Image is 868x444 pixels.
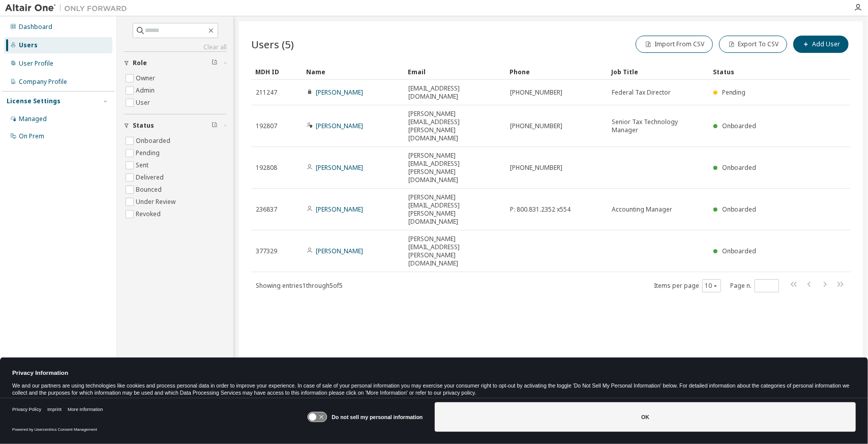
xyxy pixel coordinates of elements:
[408,64,501,80] div: Email
[256,247,277,255] span: 377329
[612,118,704,134] span: Senior Tax Technology Manager
[611,64,705,80] div: Job Title
[136,84,157,97] label: Admin
[136,184,164,196] label: Bounced
[212,122,218,130] span: Clear filter
[136,196,177,208] label: Under Review
[256,281,343,290] span: Showing entries 1 through 5 of 5
[510,88,562,97] span: [PHONE_NUMBER]
[408,152,501,184] span: [PERSON_NAME][EMAIL_ADDRESS][PERSON_NAME][DOMAIN_NAME]
[136,135,172,147] label: Onboarded
[510,64,603,80] div: Phone
[136,171,166,184] label: Delivered
[19,132,44,140] div: On Prem
[705,282,719,290] button: 10
[722,163,757,172] span: Onboarded
[408,193,501,226] span: [PERSON_NAME][EMAIL_ADDRESS][PERSON_NAME][DOMAIN_NAME]
[722,88,746,97] span: Pending
[719,36,787,53] button: Export To CSV
[510,164,562,172] span: [PHONE_NUMBER]
[136,72,157,84] label: Owner
[124,52,227,74] button: Role
[136,97,152,109] label: User
[7,97,61,105] div: License Settings
[612,205,672,214] span: Accounting Manager
[306,64,400,80] div: Name
[612,88,671,97] span: Federal Tax Director
[316,247,363,255] a: [PERSON_NAME]
[256,88,277,97] span: 211247
[255,64,298,80] div: MDH ID
[19,23,52,31] div: Dashboard
[316,88,363,97] a: [PERSON_NAME]
[654,279,721,292] span: Items per page
[636,36,713,53] button: Import From CSV
[19,115,47,123] div: Managed
[316,205,363,214] a: [PERSON_NAME]
[408,235,501,268] span: [PERSON_NAME][EMAIL_ADDRESS][PERSON_NAME][DOMAIN_NAME]
[19,78,67,86] div: Company Profile
[793,36,849,53] button: Add User
[722,122,757,130] span: Onboarded
[408,110,501,142] span: [PERSON_NAME][EMAIL_ADDRESS][PERSON_NAME][DOMAIN_NAME]
[133,122,154,130] span: Status
[722,247,757,255] span: Onboarded
[722,205,757,214] span: Onboarded
[19,41,38,49] div: Users
[136,159,151,171] label: Sent
[316,122,363,130] a: [PERSON_NAME]
[5,3,132,13] img: Altair One
[713,64,798,80] div: Status
[133,59,147,67] span: Role
[510,205,571,214] span: P: 800.831.2352 x554
[256,122,277,130] span: 192807
[124,43,227,51] a: Clear all
[730,279,779,292] span: Page n.
[256,164,277,172] span: 192808
[251,37,294,51] span: Users (5)
[408,84,501,101] span: [EMAIL_ADDRESS][DOMAIN_NAME]
[256,205,277,214] span: 236837
[510,122,562,130] span: [PHONE_NUMBER]
[316,163,363,172] a: [PERSON_NAME]
[136,147,162,159] label: Pending
[124,114,227,137] button: Status
[212,59,218,67] span: Clear filter
[19,60,53,68] div: User Profile
[136,208,163,220] label: Revoked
